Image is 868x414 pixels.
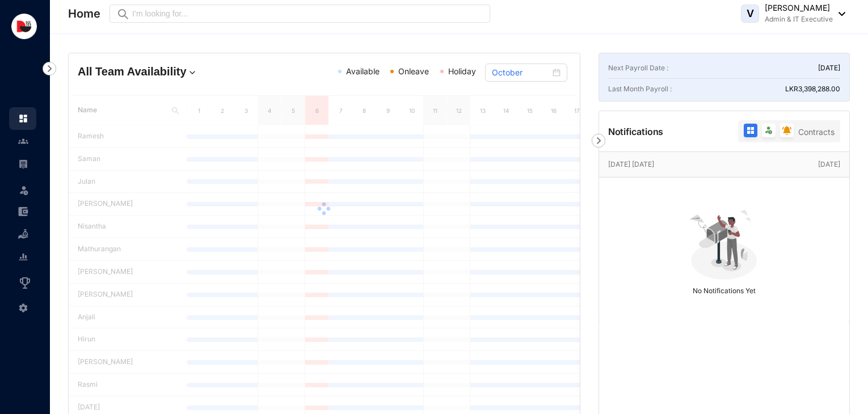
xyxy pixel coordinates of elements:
p: Home [68,6,100,22]
input: I’m looking for... [132,7,483,20]
img: dropdown.780994ddfa97fca24b89f58b1de131fa.svg [187,67,198,78]
p: [PERSON_NAME] [765,2,833,14]
span: Onleave [398,66,429,76]
span: Available [346,66,380,76]
p: [DATE] [DATE] [608,159,818,170]
li: Contacts [9,130,36,153]
img: expense-unselected.2edcf0507c847f3e9e96.svg [18,206,28,217]
h4: All Team Availability [78,64,242,79]
p: LKR 3,398,288.00 [785,83,840,95]
p: Admin & IT Executive [765,14,833,25]
p: Next Payroll Date : [608,62,668,74]
p: [DATE] [818,159,840,170]
span: Holiday [448,66,476,76]
img: filter-all-active.b2ddab8b6ac4e993c5f19a95c6f397f4.svg [746,126,755,135]
img: settings-unselected.1febfda315e6e19643a1.svg [18,303,28,313]
img: dropdown-black.8e83cc76930a90b1a4fdb6d089b7bf3a.svg [833,12,845,16]
li: Payroll [9,153,36,175]
img: nav-icon-right.af6afadce00d159da59955279c43614e.svg [592,134,605,147]
div: [DATE] [DATE][DATE] [599,152,849,177]
img: home.c6720e0a13eba0172344.svg [18,113,28,124]
span: V [747,9,754,19]
img: logo [11,14,37,39]
img: no-notification-yet.99f61bb71409b19b567a5111f7a484a1.svg [685,204,763,282]
p: No Notifications Yet [608,282,840,297]
img: filter-reminder.7bd594460dfc183a5d70274ebda095bc.svg [782,126,791,135]
img: report-unselected.e6a6b4230fc7da01f883.svg [18,252,28,262]
img: award_outlined.f30b2bda3bf6ea1bf3dd.svg [18,276,32,290]
p: Notifications [608,125,664,138]
img: loan-unselected.d74d20a04637f2d15ab5.svg [18,229,28,239]
li: Expenses [9,200,36,223]
img: people-unselected.118708e94b43a90eceab.svg [18,136,28,146]
p: Last Month Payroll : [608,83,672,95]
span: Contracts [798,127,835,137]
li: Home [9,107,36,130]
input: Select month [492,66,550,79]
li: Loan [9,223,36,246]
p: [DATE] [818,62,840,74]
li: Reports [9,246,36,268]
img: leave-unselected.2934df6273408c3f84d9.svg [18,184,30,196]
img: filter-leave.335d97c0ea4a0c612d9facb82607b77b.svg [764,126,773,135]
img: nav-icon-right.af6afadce00d159da59955279c43614e.svg [43,62,56,75]
img: payroll-unselected.b590312f920e76f0c668.svg [18,159,28,169]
